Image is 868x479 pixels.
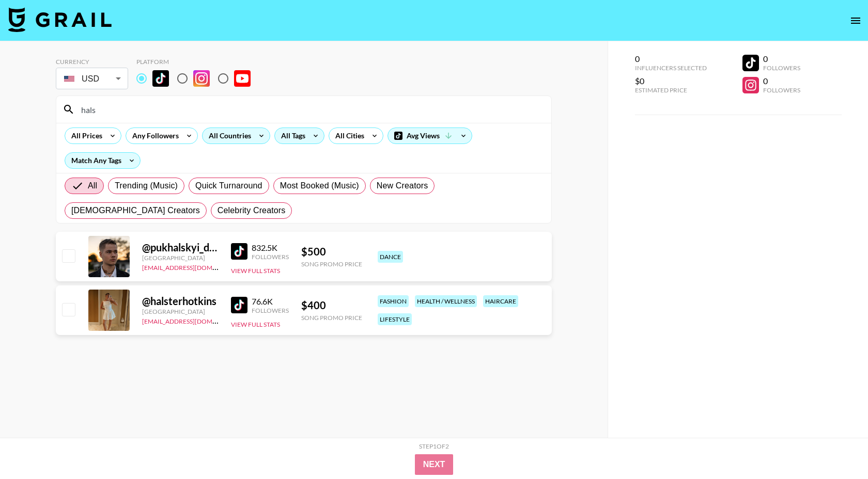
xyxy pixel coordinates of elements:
div: health / wellness [415,295,477,307]
div: haircare [483,295,518,307]
span: Trending (Music) [115,180,178,192]
div: Any Followers [126,128,181,143]
div: Step 1 of 2 [419,442,449,450]
div: USD [58,70,126,88]
span: All [88,180,97,192]
img: Grail Talent [8,7,112,32]
div: 0 [763,54,800,64]
div: Currency [56,58,128,66]
span: Quick Turnaround [195,180,262,192]
div: Followers [252,307,289,314]
img: TikTok [152,70,169,87]
div: Match Any Tags [65,153,140,168]
span: [DEMOGRAPHIC_DATA] Creators [71,204,200,217]
div: Song Promo Price [301,314,362,322]
div: All Tags [275,128,307,143]
div: $ 500 [301,245,362,258]
div: @ halsterhotkins [142,295,219,308]
div: $0 [635,76,707,86]
img: YouTube [234,70,251,87]
div: All Countries [203,128,253,143]
span: New Creators [377,180,428,192]
img: Instagram [193,70,210,87]
div: All Prices [65,128,104,143]
div: Followers [763,86,800,94]
div: fashion [378,295,409,307]
button: View Full Stats [231,321,280,328]
div: Followers [763,64,800,72]
div: [GEOGRAPHIC_DATA] [142,308,219,315]
div: Followers [252,253,289,261]
div: 0 [763,76,800,86]
div: All Cities [329,128,366,143]
div: 76.6K [252,296,289,307]
div: Influencers Selected [635,64,707,72]
div: 0 [635,54,707,64]
img: TikTok [231,297,247,313]
span: Most Booked (Music) [280,180,359,192]
a: [EMAIL_ADDRESS][DOMAIN_NAME] [142,262,246,272]
div: Platform [136,58,259,66]
button: View Full Stats [231,267,280,275]
div: lifestyle [378,313,412,325]
span: Celebrity Creators [218,204,286,217]
div: Song Promo Price [301,260,362,268]
div: Avg Views [388,128,472,143]
div: 832.5K [252,243,289,253]
a: [EMAIL_ADDRESS][DOMAIN_NAME] [142,315,246,325]
div: @ pukhalskyi_dance [142,241,219,254]
div: Estimated Price [635,86,707,94]
input: Search by User Name [75,101,545,118]
button: open drawer [845,10,866,31]
div: $ 400 [301,299,362,312]
iframe: Drift Widget Chat Controller [816,427,856,467]
div: dance [378,251,403,263]
div: [GEOGRAPHIC_DATA] [142,254,219,262]
button: Next [415,454,454,475]
img: TikTok [231,243,247,260]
